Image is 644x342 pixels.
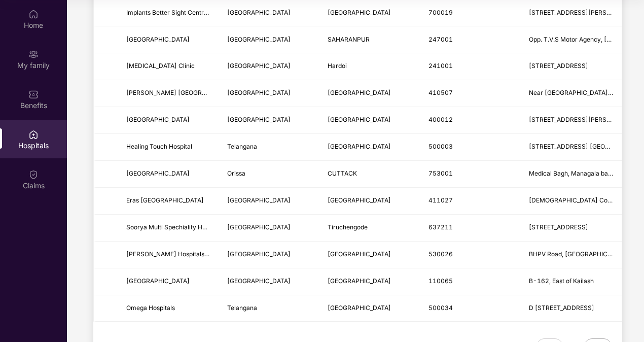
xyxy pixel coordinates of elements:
[529,304,594,312] span: D [STREET_ADDRESS]
[428,36,453,43] span: 247001
[219,295,320,322] td: Telangana
[319,242,420,268] td: Visakhapatnam
[428,277,453,285] span: 110065
[219,134,320,161] td: Telangana
[126,143,192,150] span: Healing Touch Hospital
[521,161,622,188] td: Medical Bagh, Managala bagh,Scb Medical
[28,129,39,140] img: svg+xml;base64,PHN2ZyBpZD0iSG9zcGl0YWxzIiB4bWxucz0iaHR0cDovL3d3dy53My5vcmcvMjAwMC9zdmciIHdpZHRoPS...
[219,80,320,107] td: Maharashtra
[319,295,420,322] td: Hyderabad
[521,242,622,268] td: BHPV Road, NH-5, Old Gajuwaka.
[319,215,420,242] td: Tiruchengode
[328,36,370,43] span: SAHARANPUR
[328,169,357,177] span: CUTTACK
[126,116,190,123] span: [GEOGRAPHIC_DATA]
[328,62,347,70] span: Hardoi
[28,169,39,180] img: svg+xml;base64,PHN2ZyBpZD0iQ2xhaW0iIHhtbG5zPSJodHRwOi8vd3d3LnczLm9yZy8yMDAwL3N2ZyIgd2lkdGg9IjIwIi...
[227,9,291,16] span: [GEOGRAPHIC_DATA]
[227,223,291,231] span: [GEOGRAPHIC_DATA]
[227,143,257,150] span: Telangana
[328,143,391,150] span: [GEOGRAPHIC_DATA]
[126,36,190,43] span: [GEOGRAPHIC_DATA]
[328,196,391,204] span: [GEOGRAPHIC_DATA]
[328,250,391,258] span: [GEOGRAPHIC_DATA]
[319,107,420,134] td: MUMBAI
[428,116,453,123] span: 400012
[118,26,219,53] td: Marshal Health Care Center
[219,215,320,242] td: Tamil Nadu
[118,242,219,268] td: Latha Hospitals Pvt Ltd.
[219,188,320,215] td: Maharashtra
[521,295,622,322] td: D No. 8-2-293/82/L/276A, MLA Colony, Road No. 12, Opp to TRS Building, Banjarahills
[126,196,204,204] span: Eras [GEOGRAPHIC_DATA]
[118,134,219,161] td: Healing Touch Hospital
[319,134,420,161] td: Secunderabad
[126,277,190,285] span: [GEOGRAPHIC_DATA]
[521,188,622,215] td: Ganesham Commercial A Building 1St ,3Rd ,&4Th Floor, Near Goving Yashada Chowk ,Brt Link Road , Pimp
[126,62,195,70] span: [MEDICAL_DATA] Clinic
[328,304,391,312] span: [GEOGRAPHIC_DATA]
[118,80,219,107] td: Attharva Accident Hospital
[319,80,420,107] td: PUNE
[328,277,391,285] span: [GEOGRAPHIC_DATA]
[428,143,453,150] span: 500003
[328,9,391,16] span: [GEOGRAPHIC_DATA]
[126,169,190,177] span: [GEOGRAPHIC_DATA]
[319,26,420,53] td: SAHARANPUR
[118,188,219,215] td: Eras Bharti Hospital
[219,26,320,53] td: Uttar Pradesh
[227,196,291,204] span: [GEOGRAPHIC_DATA]
[521,268,622,295] td: B-162, East of Kailash
[529,62,588,70] span: [STREET_ADDRESS]
[319,161,420,188] td: CUTTACK
[319,188,420,215] td: PUNE
[118,161,219,188] td: Hope hospital
[219,242,320,268] td: Andhra Pradesh
[118,268,219,295] td: Eden Hospital
[521,80,622,107] td: Near Nutan Maharashtra Engineering College, Chakan Road, Talegaon Dabhade
[521,53,622,80] td: 442/2, LUCKNOW ROAD, HARDOI
[428,304,453,312] span: 500034
[428,223,453,231] span: 637211
[319,53,420,80] td: Hardoi
[428,250,453,258] span: 530026
[227,277,291,285] span: [GEOGRAPHIC_DATA]
[529,277,594,285] span: B-162, East of Kailash
[28,49,39,59] img: svg+xml;base64,PHN2ZyB3aWR0aD0iMjAiIGhlaWdodD0iMjAiIHZpZXdCb3g9IjAgMCAyMCAyMCIgZmlsbD0ibm9uZSIgeG...
[227,36,291,43] span: [GEOGRAPHIC_DATA]
[126,250,228,258] span: [PERSON_NAME] Hospitals Pvt Ltd.
[219,161,320,188] td: Orissa
[529,223,588,231] span: [STREET_ADDRESS]
[319,268,420,295] td: NEW DELHI
[118,295,219,322] td: Omega Hospitals
[126,223,279,231] span: Soorya Multi Spechiality Hospitals (N10487/AWSP/I)
[328,116,391,123] span: [GEOGRAPHIC_DATA]
[521,134,622,161] td: 8-1-9, Market Street, Opp. Clock Tower
[126,9,229,16] span: Implants Better Sight Centre Pvt Ltd
[118,107,219,134] td: Gleneagles Hospital
[428,169,453,177] span: 753001
[118,53,219,80] td: Fractures Clinic
[126,304,175,312] span: Omega Hospitals
[227,89,291,96] span: [GEOGRAPHIC_DATA]
[328,89,391,96] span: [GEOGRAPHIC_DATA]
[227,116,291,123] span: [GEOGRAPHIC_DATA]
[227,169,245,177] span: Orissa
[521,26,622,53] td: Opp. T.V.S Motor Agency, Link Road, Saharanpur
[529,9,638,16] span: [STREET_ADDRESS][PERSON_NAME]
[227,304,257,312] span: Telangana
[219,53,320,80] td: Uttar Pradesh
[28,89,39,99] img: svg+xml;base64,PHN2ZyBpZD0iQmVuZWZpdHMiIHhtbG5zPSJodHRwOi8vd3d3LnczLm9yZy8yMDAwL3N2ZyIgd2lkdGg9Ij...
[227,62,291,70] span: [GEOGRAPHIC_DATA]
[521,215,622,242] td: 164, Bungalow Street, Erode Road, Tiruchengode
[521,107,622,134] td: 35, Dr Ernest Borges road, Opp. Shirodkar high School, Parel
[328,223,368,231] span: Tiruchengode
[219,107,320,134] td: Maharashtra
[126,89,241,96] span: [PERSON_NAME] [GEOGRAPHIC_DATA]
[428,196,453,204] span: 411027
[428,89,453,96] span: 410507
[227,250,291,258] span: [GEOGRAPHIC_DATA]
[28,9,39,19] img: svg+xml;base64,PHN2ZyBpZD0iSG9tZSIgeG1sbnM9Imh0dHA6Ly93d3cudzMub3JnLzIwMDAvc3ZnIiB3aWR0aD0iMjAiIG...
[428,9,453,16] span: 700019
[219,268,320,295] td: Delhi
